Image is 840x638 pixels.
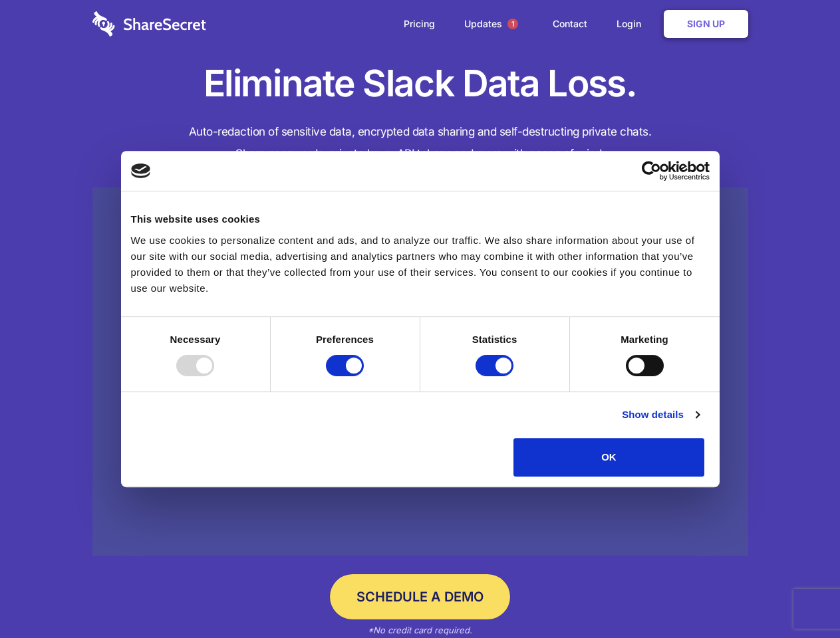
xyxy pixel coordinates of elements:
a: Wistia video thumbnail [92,187,748,556]
a: Usercentrics Cookiebot - opens in a new window [593,161,710,181]
strong: Preferences [316,334,374,345]
img: logo [131,163,151,178]
a: Contact [539,3,601,45]
em: *No credit card required. [368,625,472,635]
h1: Eliminate Slack Data Loss. [92,60,748,108]
a: Sign Up [664,10,748,38]
a: Schedule a Demo [330,574,510,619]
img: logo-wordmark-white-trans-d4663122ce5f474addd5e946df7df03e33cb6a1c49d2221995e7729f52c070b2.svg [92,11,206,37]
h4: Auto-redaction of sensitive data, encrypted data sharing and self-destructing private chats. Shar... [92,121,748,165]
button: OK [513,438,704,477]
a: Pricing [390,3,448,45]
span: 1 [507,19,518,29]
div: This website uses cookies [131,211,710,227]
strong: Statistics [472,334,517,345]
a: Login [603,3,661,45]
strong: Necessary [170,334,221,345]
div: We use cookies to personalize content and ads, and to analyze our traffic. We also share informat... [131,233,710,296]
a: Show details [622,407,699,423]
strong: Marketing [621,334,668,345]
